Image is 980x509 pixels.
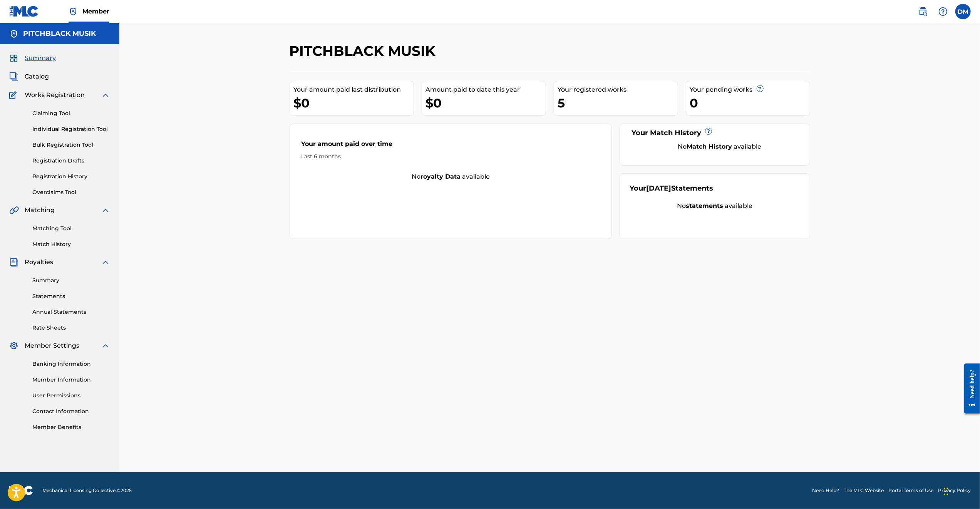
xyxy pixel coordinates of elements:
[630,183,713,194] div: Your Statements
[32,276,110,285] a: Summary
[958,357,980,419] iframe: Resource Center
[32,224,110,233] a: Matching Tool
[32,292,110,300] a: Statements
[558,94,678,112] div: 5
[888,487,933,494] a: Portal Terms of Use
[23,29,96,38] h5: PITCHBLACK MUSIK
[630,128,800,138] div: Your Match History
[32,172,110,181] a: Registration History
[290,172,612,181] div: No available
[25,258,53,267] span: Royalties
[812,487,839,494] a: Need Help?
[25,206,55,215] span: Matching
[69,7,78,16] img: Top Rightsholder
[25,90,85,100] span: Works Registration
[101,341,110,350] img: expand
[918,7,928,16] img: search
[42,487,132,494] span: Mechanical Licensing Collective © 2025
[9,341,18,350] img: Member Settings
[426,94,546,112] div: $0
[82,7,109,16] span: Member
[32,125,110,133] a: Individual Registration Tool
[705,128,712,134] span: ?
[294,94,414,112] div: $0
[25,341,79,350] span: Member Settings
[938,487,971,494] a: Privacy Policy
[9,72,49,81] a: CatalogCatalog
[32,240,110,248] a: Match History
[915,4,931,19] a: Public Search
[32,324,110,332] a: Rate Sheets
[9,54,18,63] img: Summary
[32,376,110,384] a: Member Information
[32,308,110,316] a: Annual Statements
[426,85,546,94] div: Amount paid to date this year
[32,157,110,165] a: Registration Drafts
[25,54,56,63] span: Summary
[9,29,18,39] img: Accounts
[25,72,49,81] span: Catalog
[757,85,763,92] span: ?
[32,109,110,117] a: Claiming Tool
[420,173,461,180] strong: royalty data
[630,201,800,211] div: No available
[32,141,110,149] a: Bulk Registration Tool
[9,72,18,81] img: Catalog
[302,152,600,161] div: Last 6 months
[639,142,800,151] div: No available
[9,54,56,63] a: SummarySummary
[9,258,18,267] img: Royalties
[687,143,732,150] strong: Match History
[9,6,39,17] img: MLC Logo
[290,42,440,60] h2: PITCHBLACK MUSIK
[944,480,948,503] div: Trascina
[32,392,110,400] a: User Permissions
[690,85,810,94] div: Your pending works
[101,206,110,215] img: expand
[646,184,671,193] span: [DATE]
[935,4,951,19] div: Help
[101,90,110,100] img: expand
[9,486,33,495] img: logo
[32,407,110,415] a: Contact Information
[32,188,110,196] a: Overclaims Tool
[686,202,723,209] strong: statements
[302,139,600,152] div: Your amount paid over time
[32,423,110,431] a: Member Benefits
[955,4,971,19] div: User Menu
[101,258,110,267] img: expand
[9,90,19,100] img: Works Registration
[32,360,110,368] a: Banking Information
[9,206,19,215] img: Matching
[690,94,810,112] div: 0
[558,85,678,94] div: Your registered works
[844,487,884,494] a: The MLC Website
[294,85,414,94] div: Your amount paid last distribution
[938,7,948,16] img: help
[941,472,980,509] iframe: Chat Widget
[941,472,980,509] div: Widget chat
